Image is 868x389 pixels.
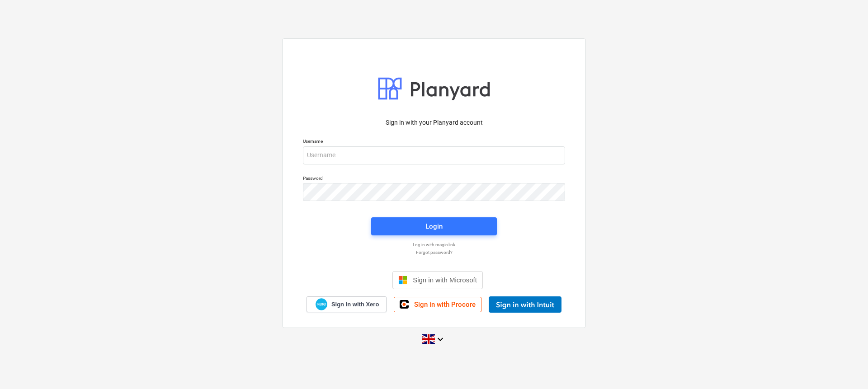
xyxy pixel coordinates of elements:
i: keyboard_arrow_down [435,334,446,345]
p: Password [303,175,565,183]
span: Sign in with Xero [331,300,379,309]
img: Xero logo [316,298,327,310]
img: Microsoft logo [398,276,407,285]
p: Username [303,138,565,146]
a: Sign in with Procore [394,297,481,312]
span: Sign in with Microsoft [413,276,477,284]
a: Log in with magic link [298,242,570,248]
a: Forgot password? [298,249,570,255]
p: Sign in with your Planyard account [303,118,565,127]
input: Username [303,146,565,164]
div: Login [425,220,443,232]
a: Sign in with Xero [307,296,387,312]
span: Sign in with Procore [414,300,476,309]
button: Login [371,217,497,235]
